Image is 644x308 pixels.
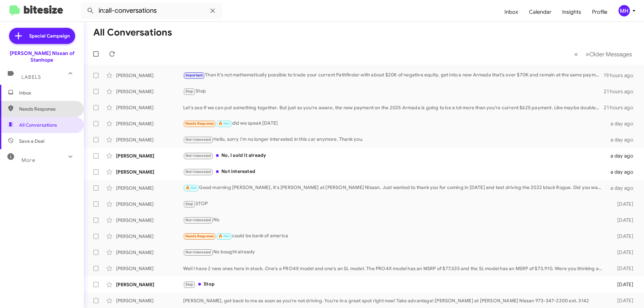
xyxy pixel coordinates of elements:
[185,73,203,77] span: Important
[183,152,606,160] div: No, I sold it already
[183,265,606,272] div: Well I have 2 new ones here in stock. One's a PRO4X model and one's an SL model. The PRO4X model ...
[218,234,230,238] span: 🔥 Hot
[183,232,606,240] div: could be bank of america
[116,233,183,240] div: [PERSON_NAME]
[185,234,214,238] span: Needs Response
[185,137,211,142] span: Not-Interested
[183,281,606,288] div: Stop
[116,152,183,159] div: [PERSON_NAME]
[21,157,35,163] span: More
[218,121,230,126] span: 🔥 Hot
[606,297,639,304] div: [DATE]
[116,201,183,207] div: [PERSON_NAME]
[606,281,639,288] div: [DATE]
[606,233,639,240] div: [DATE]
[185,250,211,254] span: Not-Interested
[604,104,639,111] div: 21 hours ago
[19,89,76,96] span: Inbox
[19,138,44,144] span: Save a Deal
[606,185,639,191] div: a day ago
[606,217,639,224] div: [DATE]
[183,216,606,224] div: No
[116,72,183,79] div: [PERSON_NAME]
[185,121,214,126] span: Needs Response
[570,47,582,61] button: Previous
[29,33,70,39] span: Special Campaign
[116,169,183,175] div: [PERSON_NAME]
[185,89,194,94] span: Stop
[587,2,613,22] a: Profile
[606,201,639,207] div: [DATE]
[183,71,604,79] div: Then it's not mathematically possible to trade your current Pathfinder with about $20K of negativ...
[183,87,604,95] div: Stop
[116,104,183,111] div: [PERSON_NAME]
[183,136,606,143] div: Hello, sorry I'm no longer interested in this car anymore. Thank you.
[185,170,211,174] span: Not-Interested
[586,50,589,58] span: »
[557,2,587,22] a: Insights
[606,152,639,159] div: a day ago
[116,217,183,224] div: [PERSON_NAME]
[21,74,41,80] span: Labels
[183,200,606,208] div: STOP
[606,120,639,127] div: a day ago
[116,249,183,256] div: [PERSON_NAME]
[9,28,75,44] a: Special Campaign
[183,120,606,127] div: did we speak [DATE]
[613,5,637,16] button: MH
[81,3,222,19] input: Search
[116,120,183,127] div: [PERSON_NAME]
[185,202,194,206] span: Stop
[606,169,639,175] div: a day ago
[116,88,183,95] div: [PERSON_NAME]
[604,72,639,79] div: 19 hours ago
[185,186,197,190] span: 🔥 Hot
[571,47,636,61] nav: Page navigation example
[604,88,639,95] div: 21 hours ago
[183,168,606,176] div: Not interested
[93,27,172,38] h1: All Conversations
[606,136,639,143] div: a day ago
[582,47,636,61] button: Next
[116,297,183,304] div: [PERSON_NAME]
[116,265,183,272] div: [PERSON_NAME]
[619,5,630,16] div: MH
[606,249,639,256] div: [DATE]
[524,2,557,22] a: Calendar
[574,50,578,58] span: «
[185,153,211,158] span: Not-Interested
[185,282,194,287] span: Stop
[116,185,183,191] div: [PERSON_NAME]
[499,2,524,22] a: Inbox
[19,122,57,128] span: All Conversations
[116,281,183,288] div: [PERSON_NAME]
[185,218,211,222] span: Not-Interested
[589,51,632,58] span: Older Messages
[19,106,76,112] span: Needs Response
[606,265,639,272] div: [DATE]
[183,104,604,111] div: Let's see if we can put something together. But just so you're aware, the new payment on the 2025...
[183,248,606,256] div: No bought already
[183,297,606,304] div: [PERSON_NAME], get back to me as soon as you're not driving. You're in a great spot right now! Ta...
[183,184,606,192] div: Good morning [PERSON_NAME], it's [PERSON_NAME] at [PERSON_NAME] Nissan. Just wanted to thank you ...
[116,136,183,143] div: [PERSON_NAME]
